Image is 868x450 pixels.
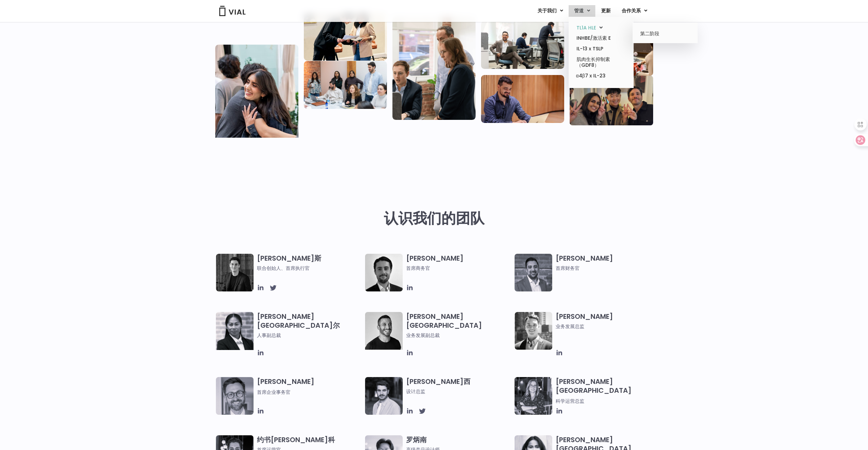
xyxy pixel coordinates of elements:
[216,377,254,415] img: 保罗-M
[532,5,568,17] a: 关于我们Menu Toggle
[365,254,403,291] img: 一张黑白照片，照片中一名西装男子拿着小瓶。
[216,312,254,350] img: 凯蒂
[556,264,661,272] span: 首席财务官
[304,61,387,109] img: 八个人站着和坐在办公室里
[406,332,511,339] span: 业务发展副总裁
[406,377,470,386] font: [PERSON_NAME]西
[384,210,484,227] h2: 认识我们的团队
[556,398,584,404] span: 科学运营总监
[215,45,298,148] img: 小瓶寿命
[571,54,631,71] a: 肌肉生长抑制素 （GDF8）
[571,23,631,33] a: TL1A HLEMenu Toggle
[406,388,511,395] span: 设计总监
[406,253,464,263] font: [PERSON_NAME]
[571,71,631,82] a: α4β7 x IL-23
[556,377,632,395] font: [PERSON_NAME][GEOGRAPHIC_DATA]
[365,312,403,350] img: 一张男人微笑的黑白照片。
[257,264,362,272] span: 联合创始人、首席执行官
[570,76,653,125] img: 举着和平牌微笑的3人组
[515,312,552,350] img: ARVO 2023 上一位穿着西装微笑的男子的黑白照片。
[257,435,335,445] font: 约书[PERSON_NAME]科
[406,264,511,272] span: 首席商务官
[571,43,631,54] a: IL-13 x TSLP
[257,312,340,330] font: [PERSON_NAME][GEOGRAPHIC_DATA]尔
[571,33,631,43] a: INHBE/激活素 E
[257,253,321,263] font: [PERSON_NAME]斯
[304,13,387,61] img: 两个人看着一张纸说话。
[515,254,552,291] img: 微笑男子萨米尔的头像
[556,323,661,330] span: 业务发展总监
[616,5,653,17] a: 合作关系Menu Toggle
[257,332,362,339] span: 人事副总裁
[257,377,314,386] font: [PERSON_NAME]
[537,7,557,14] font: 关于我们
[481,21,564,69] img: 三个人在办公室工作
[219,6,246,16] img: 小瓶标志
[257,389,290,396] span: 首席企业事务官
[406,435,427,445] font: 罗炳南
[635,28,695,39] a: 第二阶段
[392,16,476,120] img: 三人一组围坐在电脑旁看屏幕
[556,253,613,263] font: [PERSON_NAME]
[556,312,613,321] font: [PERSON_NAME]
[406,312,482,330] font: [PERSON_NAME][GEOGRAPHIC_DATA]
[515,377,552,415] img: 微笑女子莎拉的头像
[216,254,254,291] img: 一张身穿西装的男人参加峰会的黑白照片。
[622,7,641,14] font: 合作关系
[481,75,564,123] img: 在电脑前工作的男人
[574,7,584,14] font: 管道
[569,5,595,17] a: 管道Menu Toggle
[596,5,616,17] a: 更新
[576,24,596,31] font: TL1A HLE
[365,377,403,415] img: 微笑男子阿尔伯特的头像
